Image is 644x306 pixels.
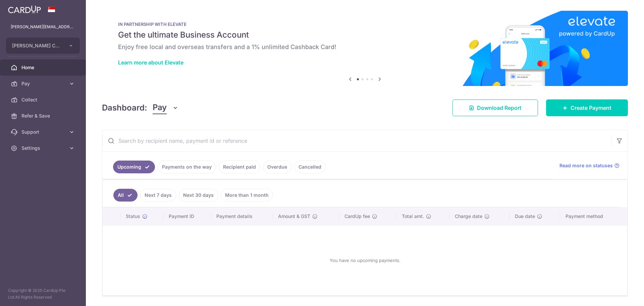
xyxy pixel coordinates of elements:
[102,11,628,86] img: Renovation banner
[163,208,211,225] th: Payment ID
[477,104,522,112] span: Download Report
[211,208,273,225] th: Payment details
[221,189,273,202] a: More than 1 month
[560,208,627,225] th: Payment method
[455,213,482,220] span: Charge date
[118,30,612,40] h5: Get the ultimate Business Account
[263,161,291,173] a: Overdue
[21,80,66,87] span: Pay
[21,96,66,103] span: Collect
[546,99,628,116] a: Create Payment
[402,213,424,220] span: Total amt.
[11,24,75,30] p: [PERSON_NAME][EMAIL_ADDRESS][DOMAIN_NAME]
[153,101,167,114] span: Pay
[153,101,178,114] button: Pay
[111,231,619,290] div: You have no upcoming payments.
[12,42,62,49] span: [PERSON_NAME] COMPANY
[21,129,66,135] span: Support
[102,130,611,151] input: Search by recipient name, payment id or reference
[179,189,218,202] a: Next 30 days
[515,213,535,220] span: Due date
[8,5,41,13] img: CardUp
[118,21,612,27] p: IN PARTNERSHIP WITH ELEVATE
[559,162,613,169] span: Read more on statuses
[113,189,138,202] a: All
[126,213,140,220] span: Status
[344,213,370,220] span: CardUp fee
[278,213,310,220] span: Amount & GST
[452,99,538,116] a: Download Report
[118,43,612,51] h6: Enjoy free local and overseas transfers and a 1% unlimited Cashback Card!
[6,38,80,54] button: [PERSON_NAME] COMPANY
[102,102,147,114] h4: Dashboard:
[140,189,176,202] a: Next 7 days
[559,162,620,169] a: Read more on statuses
[21,145,66,151] span: Settings
[219,161,260,173] a: Recipient paid
[571,104,611,112] span: Create Payment
[158,161,216,173] a: Payments on the way
[294,161,326,173] a: Cancelled
[21,64,66,71] span: Home
[118,59,183,66] a: Learn more about Elevate
[21,113,66,119] span: Refer & Save
[113,161,155,173] a: Upcoming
